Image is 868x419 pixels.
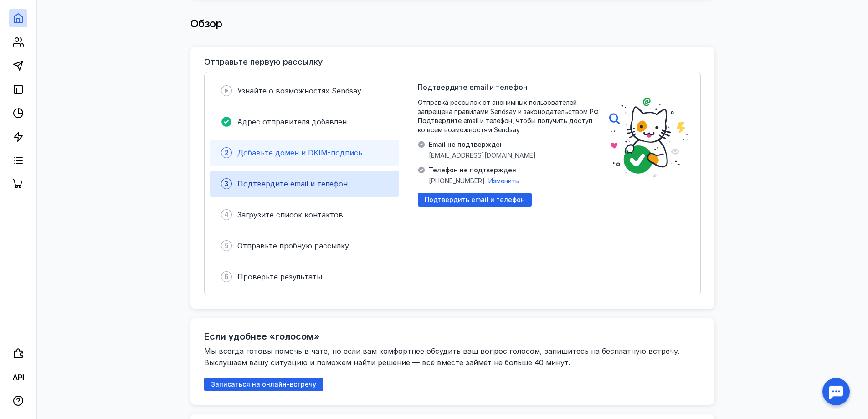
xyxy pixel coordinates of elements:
[237,241,349,250] span: Отправьте пробную рассылку
[237,86,361,95] span: Узнайте о возможностях Sendsay
[237,148,362,157] span: Добавьте домен и DKIM-подпись
[225,148,229,157] span: 2
[418,98,600,134] span: Отправка рассылок от анонимных пользователей запрещена правилами Sendsay и законодательством РФ. ...
[237,117,347,126] span: Адрес отправителя добавлен
[211,381,316,388] span: Записаться на онлайн-встречу
[204,347,682,367] span: Мы всегда готовы помочь в чате, но если вам комфортнее обсудить ваш вопрос голосом, запишитесь на...
[204,380,323,388] a: Записаться на онлайн-встречу
[224,272,229,281] span: 6
[429,151,536,160] span: [EMAIL_ADDRESS][DOMAIN_NAME]
[225,241,229,250] span: 5
[418,193,532,207] button: Подтвердить email и телефон
[237,272,322,281] span: Проверьте результаты
[609,98,688,178] img: poster
[204,378,323,391] button: Записаться на онлайн-встречу
[418,82,527,93] span: Подтвердите email и телефон
[224,179,229,188] span: 3
[488,176,519,186] button: Изменить
[190,17,222,30] span: Обзор
[429,176,485,186] span: [PHONE_NUMBER]
[204,331,320,342] h2: Если удобнее «голосом»
[488,177,519,185] span: Изменить
[429,140,536,149] span: Email не подтвержден
[224,210,229,219] span: 4
[237,210,343,219] span: Загрузите список контактов
[204,57,323,67] h3: Отправьте первую рассылку
[429,166,519,175] span: Телефон не подтвержден
[237,179,348,188] span: Подтвердите email и телефон
[425,196,525,204] span: Подтвердить email и телефон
